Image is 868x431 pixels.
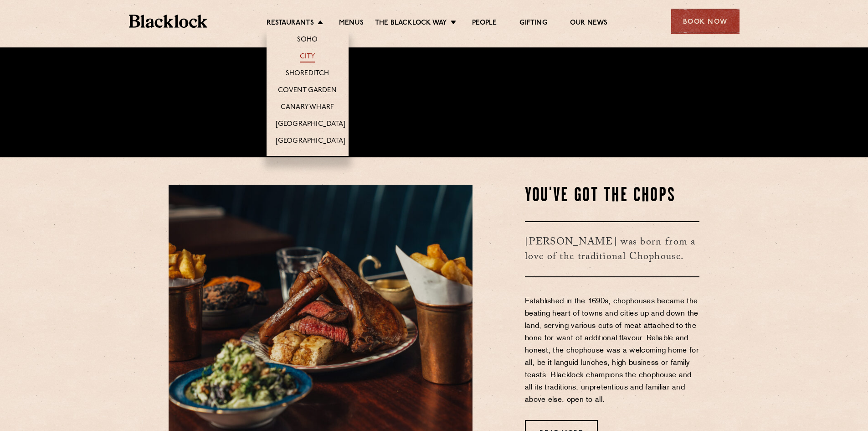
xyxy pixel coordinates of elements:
[276,120,345,130] a: [GEOGRAPHIC_DATA]
[286,69,329,79] a: Shoreditch
[671,9,740,34] div: Book Now
[297,36,318,46] a: Soho
[276,137,345,147] a: [GEOGRAPHIC_DATA]
[375,19,447,29] a: The Blacklock Way
[129,15,208,28] img: BL_Textured_Logo-footer-cropped.svg
[525,296,699,406] p: Established in the 1690s, chophouses became the beating heart of towns and cities up and down the...
[472,19,497,29] a: People
[519,19,547,29] a: Gifting
[300,52,315,62] a: City
[281,103,334,113] a: Canary Wharf
[525,185,699,208] h2: You've Got The Chops
[278,86,337,96] a: Covent Garden
[570,19,608,29] a: Our News
[339,19,364,29] a: Menus
[267,19,314,29] a: Restaurants
[525,221,699,277] h3: [PERSON_NAME] was born from a love of the traditional Chophouse.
